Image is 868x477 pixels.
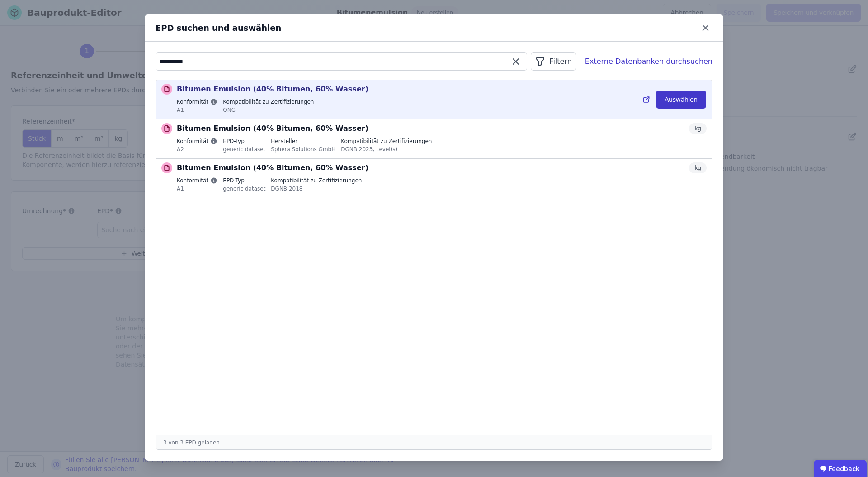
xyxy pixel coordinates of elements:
p: Bitumen Emulsion (40% Bitumen, 60% Wasser) [177,84,368,95]
div: generic dataset [223,145,265,153]
div: generic dataset [223,184,265,192]
label: Konformität [177,177,217,184]
p: Bitumen Emulsion (40% Bitumen, 60% Wasser) [177,123,368,134]
div: EPD suchen und auswählen [156,22,698,34]
label: Kompatibilität zu Zertifizierungen [341,138,432,145]
div: DGNB 2023, Level(s) [341,145,432,153]
label: Konformität [177,98,217,105]
label: EPD-Typ [223,177,265,184]
div: A1 [177,184,217,192]
label: Kompatibilität zu Zertifizierungen [223,98,314,105]
div: kg [689,123,707,134]
label: Kompatibilität zu Zertifizierungen [271,177,362,184]
div: Externe Datenbanken durchsuchen [585,56,712,67]
label: EPD-Typ [223,138,265,145]
p: Bitumen Emulsion (40% Bitumen, 60% Wasser) [177,162,368,173]
div: A2 [177,145,217,153]
div: QNG [223,105,314,114]
div: kg [689,162,707,173]
div: 3 von 3 EPD geladen [156,435,712,449]
label: Konformität [177,138,217,145]
div: Sphera Solutions GmbH [271,145,335,153]
button: Auswählen [656,91,706,109]
button: Filtern [531,52,576,71]
div: A1 [177,105,217,114]
label: Hersteller [271,138,335,145]
div: DGNB 2018 [271,184,362,192]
